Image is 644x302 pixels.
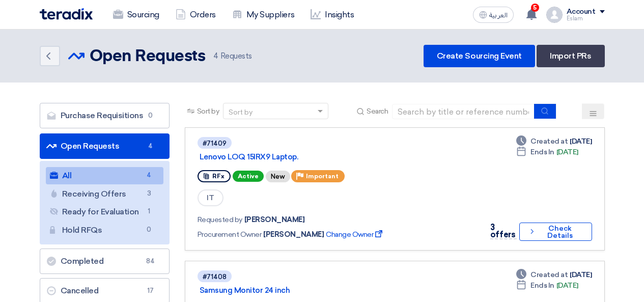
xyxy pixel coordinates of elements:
a: Completed84 [40,249,170,274]
span: العربية [489,12,508,19]
a: Ready for Evaluation [46,203,163,221]
a: Import PRs [537,45,604,67]
a: Purchase Requisitions0 [40,103,170,128]
a: Open Requests4 [40,133,170,159]
span: Search [367,106,388,117]
span: Sort by [197,106,219,117]
div: New [266,171,290,182]
button: Check Details [519,223,592,241]
span: [PERSON_NAME] [263,229,324,240]
span: [PERSON_NAME] [244,214,305,225]
span: 4 [145,141,157,151]
span: Created at [530,269,568,280]
a: Receiving Offers [46,185,163,203]
div: [DATE] [516,280,578,291]
img: Teradix logo [40,8,93,20]
span: Created at [530,136,568,147]
span: Change Owner [326,229,384,240]
span: 4 [213,51,218,61]
div: Account [567,8,596,16]
span: Important [306,173,339,180]
div: #71409 [203,140,227,147]
span: Requested by [198,214,242,225]
span: 3 offers [490,223,515,239]
button: العربية [473,7,514,23]
span: 4 [143,170,155,181]
span: 84 [145,256,157,266]
span: Requests [213,50,252,62]
span: IT [198,189,223,206]
span: 1 [143,206,155,217]
a: My Suppliers [224,4,302,26]
span: RFx [212,173,225,180]
span: 0 [143,225,155,235]
a: Samsung Monitor 24 inch [200,286,454,295]
a: Lenovo LOQ 15IRX9 Laptop. [200,152,454,161]
div: #71408 [203,273,227,280]
a: Hold RFQs [46,222,163,239]
div: Eslam [567,16,605,21]
span: 3 [143,188,155,199]
a: Create Sourcing Event [424,45,535,67]
a: Sourcing [105,4,167,26]
div: [DATE] [516,269,592,280]
a: All [46,167,163,184]
div: [DATE] [516,136,592,147]
img: profile_test.png [546,7,563,23]
h2: Open Requests [90,46,206,67]
div: [DATE] [516,147,578,157]
span: Ends In [530,147,554,157]
span: Procurement Owner [198,229,262,240]
span: 17 [145,286,157,296]
span: 5 [531,4,539,12]
a: Orders [167,4,224,26]
span: Ends In [530,280,554,291]
input: Search by title or reference number [392,104,535,119]
span: Active [233,171,264,182]
a: Insights [302,4,362,26]
div: Sort by [229,107,253,118]
span: 0 [145,111,157,121]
